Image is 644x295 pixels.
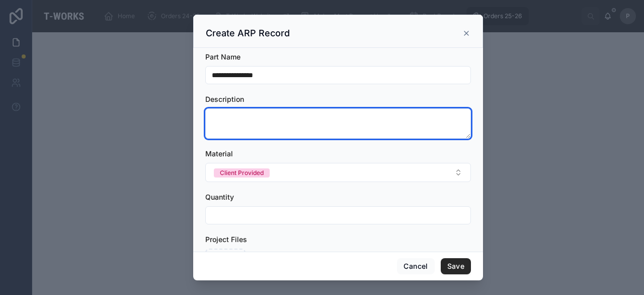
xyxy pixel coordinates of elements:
span: Material [205,149,233,158]
button: Cancel [397,258,434,274]
div: Client Provided [220,168,264,178]
button: Select Button [205,163,471,182]
h3: Create ARP Record [206,27,290,39]
span: Project Files [205,235,247,244]
span: Quantity [205,193,234,201]
button: Save [441,258,471,274]
span: Part Name [205,52,240,61]
span: Description [205,95,244,103]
